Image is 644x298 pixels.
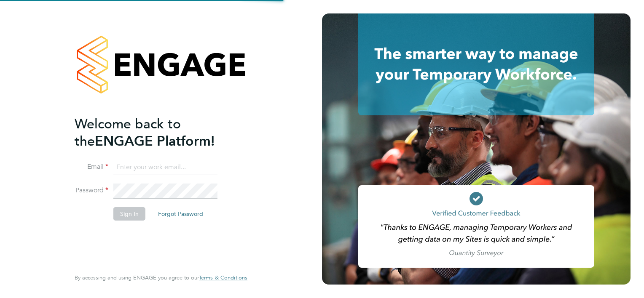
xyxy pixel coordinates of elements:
[75,186,108,195] label: Password
[151,207,210,221] button: Forgot Password
[75,115,239,150] h2: ENGAGE Platform!
[113,207,145,221] button: Sign In
[75,162,108,171] label: Email
[113,160,217,175] input: Enter your work email...
[199,274,247,281] a: Terms & Conditions
[75,274,247,281] span: By accessing and using ENGAGE you agree to our
[75,116,181,149] span: Welcome back to the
